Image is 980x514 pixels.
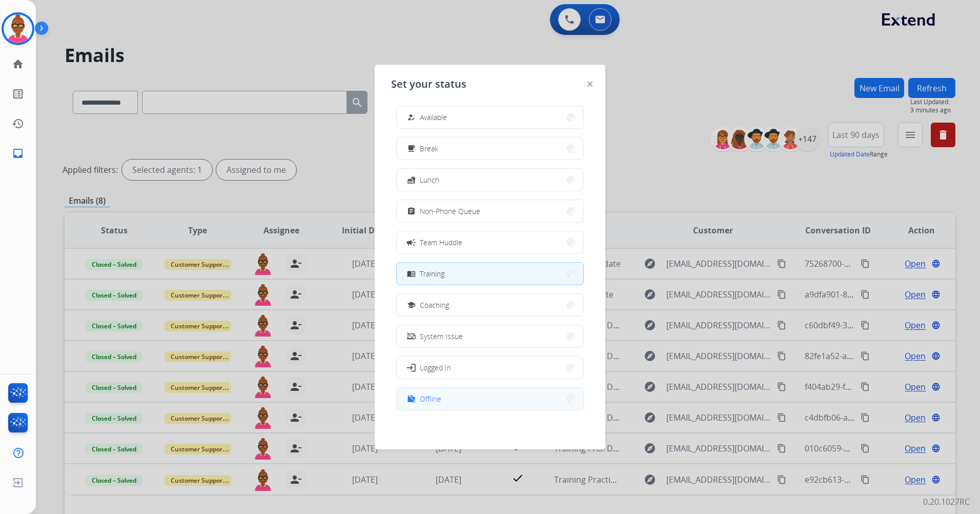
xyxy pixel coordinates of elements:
button: Available [397,106,583,128]
span: Lunch [420,174,439,185]
mat-icon: free_breakfast [407,144,416,153]
span: Set your status [391,77,466,91]
mat-icon: list_alt [12,88,24,100]
button: Break [397,137,583,160]
button: Training [397,263,583,285]
button: Team Huddle [397,231,583,253]
mat-icon: inbox [12,147,24,160]
span: Coaching [420,300,449,310]
mat-icon: how_to_reg [407,113,416,122]
mat-icon: history [12,117,24,130]
mat-icon: phonelink_off [407,332,416,341]
mat-icon: login [406,362,416,372]
mat-icon: assignment [407,207,416,215]
button: Non-Phone Queue [397,200,583,222]
span: Available [420,112,447,123]
button: Lunch [397,169,583,191]
button: Coaching [397,294,583,316]
span: Logged In [420,362,451,373]
span: Non-Phone Queue [420,206,480,216]
img: avatar [4,14,32,43]
span: System Issue [420,331,463,342]
button: Logged In [397,357,583,379]
button: Offline [397,388,583,410]
span: Team Huddle [420,237,462,248]
span: Offline [420,393,441,404]
mat-icon: home [12,58,24,70]
span: Training [420,268,444,279]
mat-icon: fastfood [407,175,416,184]
mat-icon: school [407,301,416,309]
img: close-button [587,82,593,87]
mat-icon: menu_book [407,269,416,278]
span: Break [420,143,438,154]
mat-icon: work_off [407,394,416,403]
p: 0.20.1027RC [923,496,970,508]
button: System Issue [397,325,583,347]
mat-icon: campaign [406,237,416,247]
